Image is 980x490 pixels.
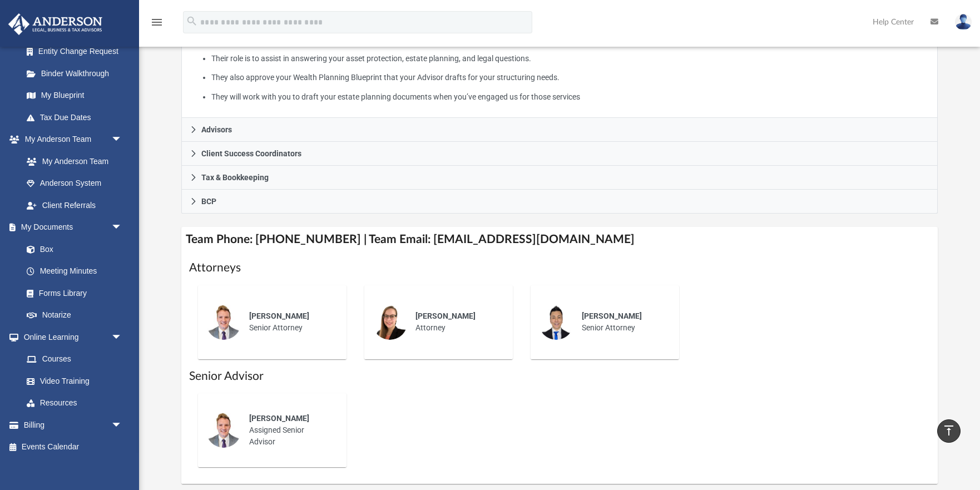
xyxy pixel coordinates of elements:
[211,90,930,104] li: They will work with you to draft your estate planning documents when you’ve engaged us for those ...
[211,52,930,66] li: Their role is to assist in answering your asset protection, estate planning, and legal questions.
[582,311,642,320] span: [PERSON_NAME]
[574,303,671,341] div: Senior Attorney
[415,311,476,320] span: [PERSON_NAME]
[538,304,574,340] img: thumbnail
[372,304,408,340] img: thumbnail
[181,166,938,190] a: Tax & Bookkeeping
[16,150,128,172] a: My Anderson Team
[150,21,164,29] a: menu
[111,216,133,239] span: arrow_drop_down
[241,303,339,341] div: Senior Attorney
[150,16,164,29] i: menu
[249,414,309,423] span: [PERSON_NAME]
[8,128,133,151] a: My Anderson Teamarrow_drop_down
[16,304,133,326] a: Notarize
[408,303,505,341] div: Attorney
[249,311,309,320] span: [PERSON_NAME]
[201,126,232,133] span: Advisors
[181,142,938,166] a: Client Success Coordinators
[241,405,339,456] div: Assigned Senior Advisor
[189,260,930,276] h1: Attorneys
[942,424,956,437] i: vertical_align_top
[16,260,133,283] a: Meeting Minutes
[16,85,133,107] a: My Blueprint
[5,13,106,35] img: Anderson Advisors Platinum Portal
[111,128,133,151] span: arrow_drop_down
[16,62,139,85] a: Binder Walkthrough
[937,419,961,443] a: vertical_align_top
[201,174,269,181] span: Tax & Bookkeeping
[181,118,938,142] a: Advisors
[16,238,128,260] a: Box
[8,414,139,436] a: Billingarrow_drop_down
[16,282,128,304] a: Forms Library
[8,216,133,239] a: My Documentsarrow_drop_down
[16,370,128,392] a: Video Training
[8,436,139,458] a: Events Calendar
[8,326,133,348] a: Online Learningarrow_drop_down
[16,194,133,216] a: Client Referrals
[955,14,972,30] img: User Pic
[206,412,241,448] img: thumbnail
[111,326,133,349] span: arrow_drop_down
[16,348,133,370] a: Courses
[16,172,133,195] a: Anderson System
[206,304,241,340] img: thumbnail
[111,414,133,437] span: arrow_drop_down
[201,197,216,205] span: BCP
[16,106,139,128] a: Tax Due Dates
[181,5,938,118] div: Attorneys & Paralegals
[186,15,198,27] i: search
[181,190,938,214] a: BCP
[181,227,938,252] h4: Team Phone: [PHONE_NUMBER] | Team Email: [EMAIL_ADDRESS][DOMAIN_NAME]
[189,368,930,384] h1: Senior Advisor
[190,13,930,103] p: What My Attorneys & Paralegals Do:
[16,41,139,63] a: Entity Change Request
[16,392,133,414] a: Resources
[201,150,301,157] span: Client Success Coordinators
[211,71,930,85] li: They also approve your Wealth Planning Blueprint that your Advisor drafts for your structuring ne...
